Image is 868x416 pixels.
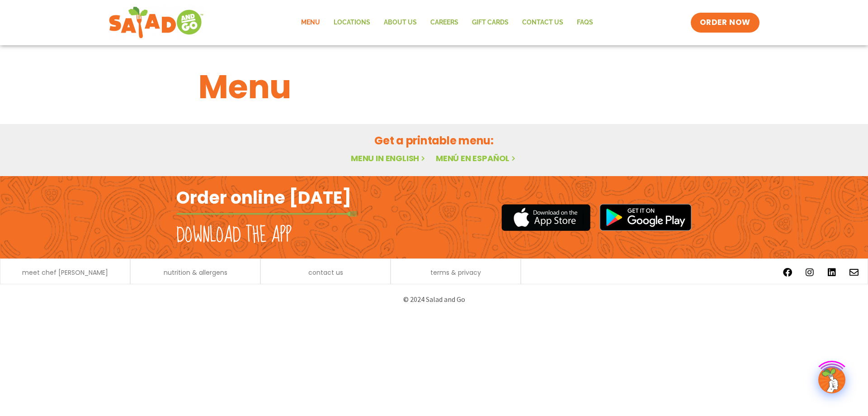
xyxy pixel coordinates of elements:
img: fork [176,211,357,216]
a: GIFT CARDS [465,12,515,33]
a: ORDER NOW [691,13,759,33]
a: Menu [294,12,327,33]
a: nutrition & allergens [164,269,227,276]
h2: Get a printable menu: [198,133,670,148]
h2: Download the app [176,223,292,248]
img: google_play [599,204,692,231]
span: ORDER NOW [700,17,750,28]
a: Locations [327,12,377,33]
h2: Order online [DATE] [176,186,351,209]
h1: Menu [198,62,670,111]
img: new-SAG-logo-768×292 [108,5,204,41]
a: Menú en español [436,153,517,164]
a: contact us [308,269,343,276]
nav: Menu [294,12,600,33]
a: Menu in English [351,153,427,164]
a: About Us [377,12,424,33]
a: terms & privacy [430,269,481,276]
p: © 2024 Salad and Go [181,293,687,306]
a: FAQs [570,12,600,33]
a: Contact Us [515,12,570,33]
img: appstore [501,203,590,232]
a: meet chef [PERSON_NAME] [22,269,108,276]
a: Careers [424,12,465,33]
